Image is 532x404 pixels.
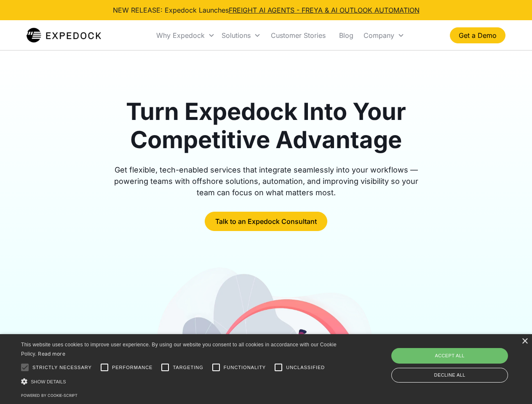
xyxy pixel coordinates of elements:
[21,393,78,398] a: Powered by cookie-script
[104,98,428,154] h1: Turn Expedock Into Your Competitive Advantage
[27,27,101,44] img: Expedock Logo
[156,31,205,40] div: Why Expedock
[38,351,65,357] a: Read more
[264,21,332,50] a: Customer Stories
[229,6,420,14] a: FREIGHT AI AGENTS - FREYA & AI OUTLOOK AUTOMATION
[332,21,360,50] a: Blog
[27,27,101,44] a: home
[450,27,505,43] a: Get a Demo
[32,364,92,371] span: Strictly necessary
[205,212,327,231] a: Talk to an Expedock Consultant
[153,21,218,50] div: Why Expedock
[21,377,340,386] div: Show details
[104,164,428,198] div: Get flexible, tech-enabled services that integrate seamlessly into your workflows — powering team...
[224,364,266,371] span: Functionality
[113,5,420,15] div: NEW RELEASE: Expedock Launches
[173,364,203,371] span: Targeting
[112,364,153,371] span: Performance
[392,313,532,404] iframe: Chat Widget
[31,379,66,384] span: Show details
[286,364,325,371] span: Unclassified
[21,342,337,357] span: This website uses cookies to improve user experience. By using our website you consent to all coo...
[360,21,408,50] div: Company
[222,31,251,40] div: Solutions
[218,21,264,50] div: Solutions
[364,31,394,40] div: Company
